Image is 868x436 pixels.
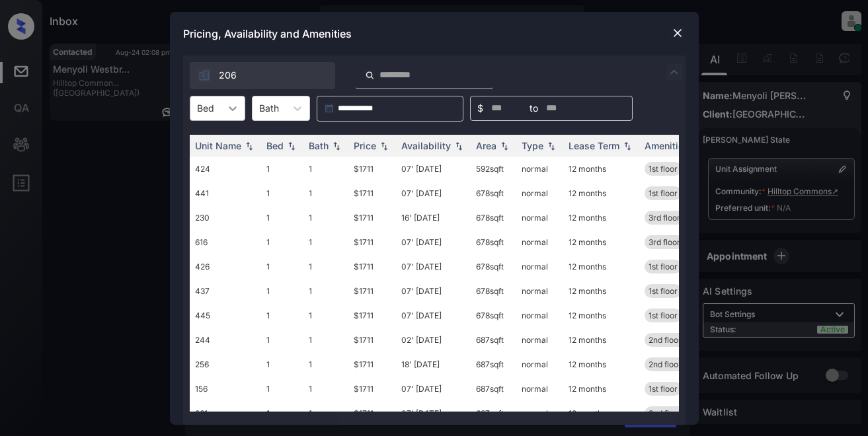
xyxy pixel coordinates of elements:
[330,141,343,150] img: sorting
[261,279,303,303] td: 1
[649,384,678,394] span: 1st floor
[516,205,563,230] td: normal
[195,140,241,151] div: Unit Name
[401,140,451,151] div: Availability
[471,401,516,425] td: 687 sqft
[471,279,516,303] td: 678 sqft
[261,401,303,425] td: 1
[649,310,678,320] span: 1st floor
[563,328,639,352] td: 12 months
[261,157,303,181] td: 1
[261,254,303,279] td: 1
[396,377,471,401] td: 07' [DATE]
[261,181,303,205] td: 1
[516,352,563,377] td: normal
[348,303,396,328] td: $1711
[516,401,563,425] td: normal
[303,377,348,401] td: 1
[303,230,348,254] td: 1
[471,254,516,279] td: 678 sqft
[396,352,471,377] td: 18' [DATE]
[649,408,682,418] span: 2nd floor
[190,157,261,181] td: 424
[303,181,348,205] td: 1
[303,401,348,425] td: 1
[516,377,563,401] td: normal
[649,335,682,345] span: 2nd floor
[563,279,639,303] td: 12 months
[649,262,678,272] span: 1st floor
[243,141,256,150] img: sorting
[261,377,303,401] td: 1
[348,205,396,230] td: $1711
[198,69,211,82] img: icon-zuma
[190,254,261,279] td: 426
[261,303,303,328] td: 1
[563,181,639,205] td: 12 months
[471,377,516,401] td: 687 sqft
[563,205,639,230] td: 12 months
[354,140,376,151] div: Price
[452,141,465,150] img: sorting
[621,141,634,150] img: sorting
[309,140,329,151] div: Bath
[522,140,543,151] div: Type
[348,181,396,205] td: $1711
[649,164,678,174] span: 1st floor
[190,279,261,303] td: 437
[348,230,396,254] td: $1711
[261,328,303,352] td: 1
[645,140,689,151] div: Amenities
[190,401,261,425] td: 261
[563,377,639,401] td: 12 months
[471,157,516,181] td: 592 sqft
[285,141,298,150] img: sorting
[471,328,516,352] td: 687 sqft
[348,157,396,181] td: $1711
[303,279,348,303] td: 1
[498,141,511,150] img: sorting
[303,328,348,352] td: 1
[563,254,639,279] td: 12 months
[377,141,391,150] img: sorting
[348,279,396,303] td: $1711
[396,401,471,425] td: 07' [DATE]
[190,205,261,230] td: 230
[649,188,678,198] span: 1st floor
[563,352,639,377] td: 12 months
[649,237,680,247] span: 3rd floor
[649,213,680,223] span: 3rd floor
[396,328,471,352] td: 02' [DATE]
[396,230,471,254] td: 07' [DATE]
[303,254,348,279] td: 1
[649,286,678,296] span: 1st floor
[649,359,682,369] span: 2nd floor
[516,230,563,254] td: normal
[563,401,639,425] td: 12 months
[190,352,261,377] td: 256
[348,328,396,352] td: $1711
[516,303,563,328] td: normal
[190,181,261,205] td: 441
[266,140,284,151] div: Bed
[396,181,471,205] td: 07' [DATE]
[303,303,348,328] td: 1
[471,303,516,328] td: 678 sqft
[516,181,563,205] td: normal
[348,377,396,401] td: $1711
[563,303,639,328] td: 12 months
[471,181,516,205] td: 678 sqft
[261,205,303,230] td: 1
[396,303,471,328] td: 07' [DATE]
[396,254,471,279] td: 07' [DATE]
[471,352,516,377] td: 687 sqft
[545,141,558,150] img: sorting
[671,26,684,40] img: close
[666,64,682,80] img: icon-zuma
[530,101,538,116] span: to
[190,230,261,254] td: 616
[348,352,396,377] td: $1711
[516,328,563,352] td: normal
[365,69,375,81] img: icon-zuma
[348,254,396,279] td: $1711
